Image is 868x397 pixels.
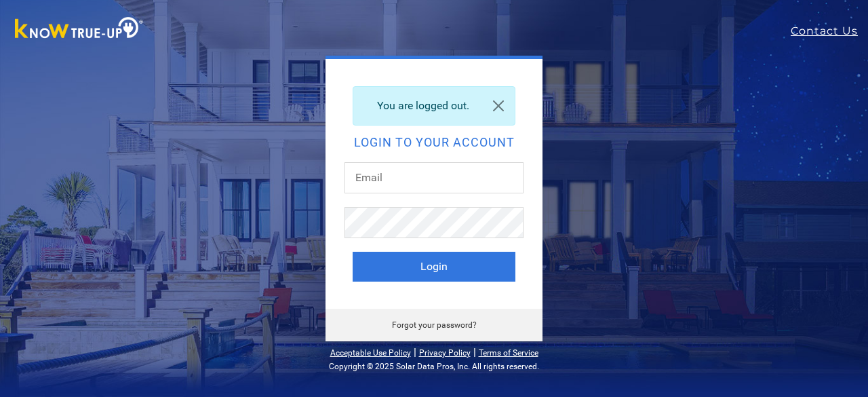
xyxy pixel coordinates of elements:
span: | [473,345,476,358]
a: Privacy Policy [419,348,471,358]
img: Know True-Up [8,14,151,45]
a: Acceptable Use Policy [330,348,411,358]
a: Terms of Service [479,348,538,358]
a: Contact Us [791,23,868,39]
input: Email [344,162,524,193]
h2: Login to your account [353,136,515,149]
span: | [414,345,416,358]
a: Forgot your password? [392,320,477,330]
a: Close [482,87,515,125]
div: You are logged out. [353,86,515,126]
button: Login [353,252,515,282]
